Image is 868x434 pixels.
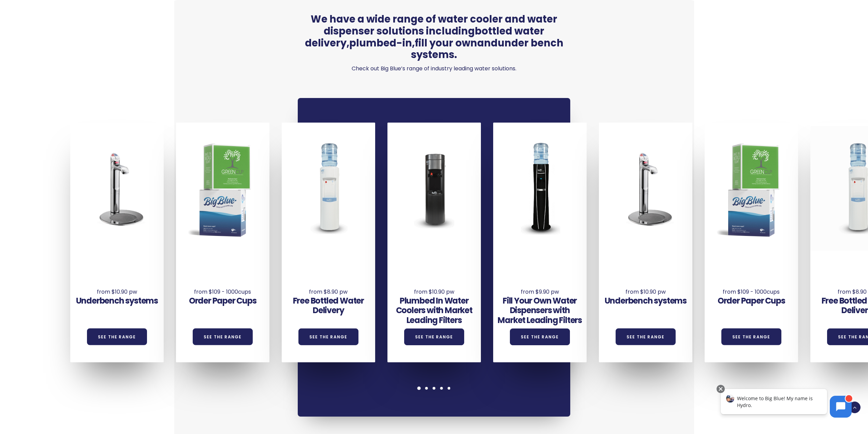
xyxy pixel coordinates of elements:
span: We have a wide range of water cooler and water dispenser solutions including , , and . [298,13,570,61]
a: See the Range [87,328,147,345]
a: See the Range [510,328,570,345]
a: plumbed-in [349,36,412,50]
a: Plumbed In Water Coolers with Market Leading Filters [396,295,472,326]
a: fill your own [415,36,477,50]
a: Underbench systems [76,295,158,306]
a: See the Range [298,328,358,345]
a: Order Paper Cups [718,295,785,306]
a: See the Range [193,328,253,345]
a: under bench systems [411,36,563,62]
a: See the Range [616,328,676,345]
a: Underbench systems [605,295,687,306]
a: See the Range [721,328,781,345]
a: See the Range [404,328,464,345]
a: Order Paper Cups [189,295,256,306]
p: Check out Big Blue’s range of industry leading water solutions. [298,64,570,73]
a: Free Bottled Water Delivery [293,295,364,316]
iframe: Chatbot [713,383,858,424]
a: Fill Your Own Water Dispensers with Market Leading Filters [498,295,582,326]
a: bottled water delivery [305,24,545,50]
